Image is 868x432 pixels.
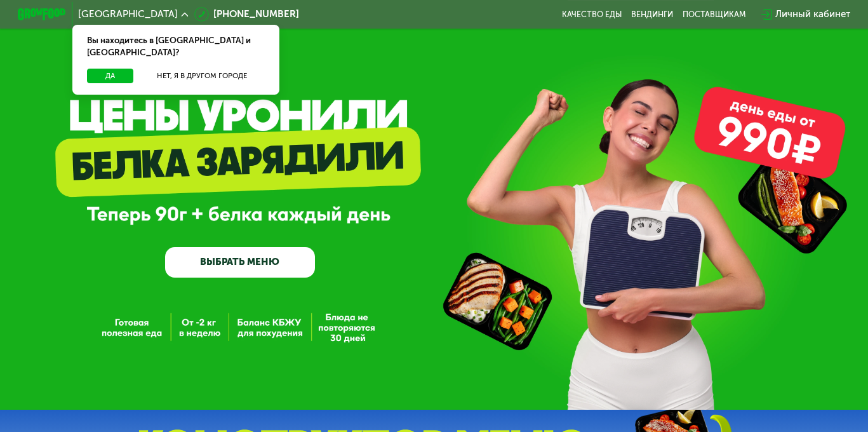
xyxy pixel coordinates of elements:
a: Качество еды [562,10,622,19]
a: Вендинги [631,10,673,19]
div: Личный кабинет [775,7,850,22]
button: Нет, я в другом городе [138,69,265,83]
a: ВЫБРАТЬ МЕНЮ [165,247,315,277]
span: [GEOGRAPHIC_DATA] [78,10,178,19]
div: поставщикам [683,10,745,19]
a: [PHONE_NUMBER] [194,7,299,22]
button: Да [87,69,133,83]
div: Вы находитесь в [GEOGRAPHIC_DATA] и [GEOGRAPHIC_DATA]? [72,25,280,68]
